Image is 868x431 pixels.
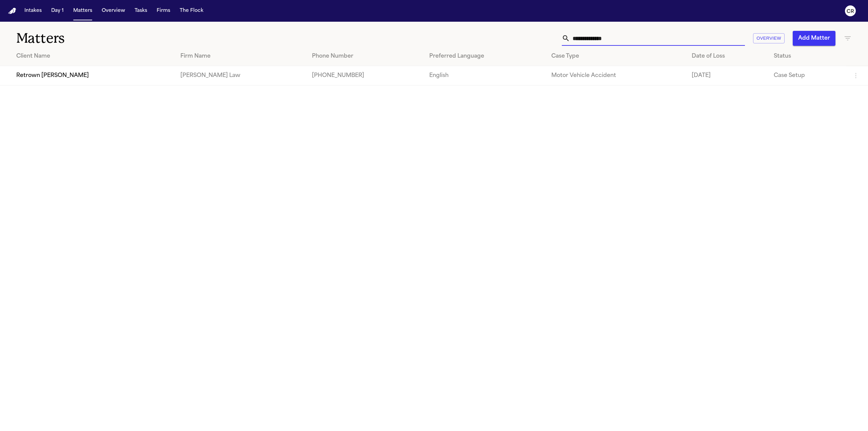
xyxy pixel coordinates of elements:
div: Client Name [16,52,170,60]
button: Firms [154,5,173,17]
button: Day 1 [48,5,66,17]
td: [PHONE_NUMBER] [307,66,423,85]
span: Retrown [PERSON_NAME] [16,72,89,80]
div: Date of Loss [692,52,763,60]
a: Home [8,8,16,14]
td: [PERSON_NAME] Law [175,66,307,85]
button: Add Matter [793,31,835,46]
div: Firm Name [180,52,301,60]
div: Status [774,52,841,60]
div: Preferred Language [429,52,540,60]
img: Finch Logo [8,8,16,14]
div: Case Type [551,52,681,60]
button: Overview [753,33,785,44]
td: Motor Vehicle Accident [546,66,686,85]
td: [DATE] [686,66,768,85]
button: Intakes [22,5,44,17]
button: The Flock [177,5,206,17]
td: English [424,66,546,85]
button: Matters [71,5,95,17]
button: Overview [99,5,128,17]
button: Tasks [132,5,150,17]
div: Phone Number [312,52,418,60]
h1: Matters [16,30,269,47]
td: Case Setup [768,66,846,85]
